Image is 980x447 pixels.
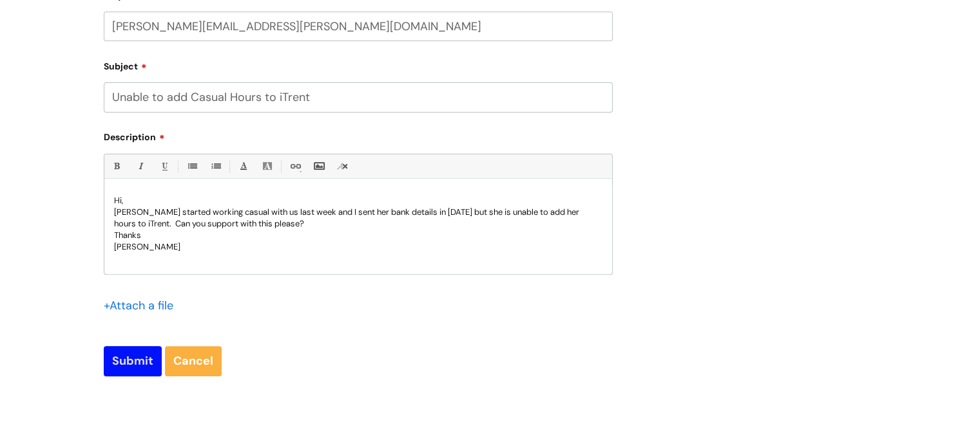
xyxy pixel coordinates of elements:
[104,127,613,143] label: Description
[104,57,613,72] label: Subject
[334,158,351,174] a: Remove formatting (Ctrl-\)
[108,158,124,174] a: Bold (Ctrl-B)
[287,158,303,174] a: Link
[311,158,327,174] a: Insert Image...
[235,158,251,174] a: Font Color
[165,346,222,376] a: Cancel
[184,158,200,174] a: • Unordered List (Ctrl-Shift-7)
[114,241,602,253] p: [PERSON_NAME]
[114,195,602,206] p: Hi,
[114,206,602,230] p: [PERSON_NAME] started working casual with us last week and I sent her bank details in [DATE] but ...
[114,230,602,241] p: Thanks
[259,158,275,174] a: Back Color
[104,346,162,376] input: Submit
[132,158,148,174] a: Italic (Ctrl-I)
[207,158,224,174] a: 1. Ordered List (Ctrl-Shift-8)
[156,158,172,174] a: Underline(Ctrl-U)
[104,295,181,316] div: Attach a file
[104,12,613,41] input: Email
